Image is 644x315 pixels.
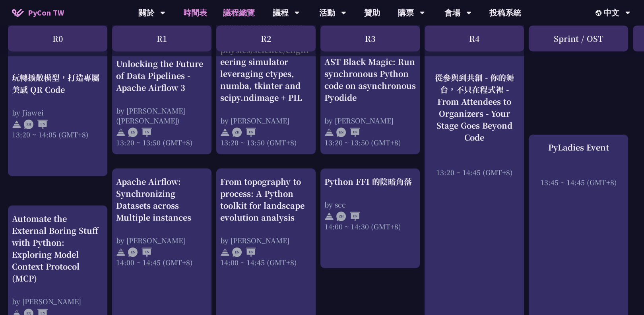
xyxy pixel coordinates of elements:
div: Apache Airflow: Synchronizing Datasets across Multiple instances [116,176,208,223]
div: 14:00 ~ 14:45 (GMT+8) [220,257,312,267]
div: by Jiawei [12,108,103,117]
div: R1 [112,25,211,51]
img: svg+xml;base64,PHN2ZyB4bWxucz0iaHR0cDovL3d3dy53My5vcmcvMjAwMC9zdmciIHdpZHRoPSIyNCIgaGVpZ2h0PSIyNC... [324,211,334,221]
div: 從參與到共創 - 你的舞台，不只在程式裡 - From Attendees to Organizers - Your Stage Goes Beyond Code [429,72,520,143]
img: Locale Icon [596,10,603,16]
div: by [PERSON_NAME] [324,115,416,125]
div: 13:20 ~ 14:45 (GMT+8) [429,167,520,177]
img: ZHEN.371966e.svg [232,127,256,137]
div: 13:20 ~ 14:05 (GMT+8) [12,129,103,139]
img: ENEN.5a408d1.svg [128,247,152,257]
div: by [PERSON_NAME] [116,235,208,245]
img: ZHEN.371966e.svg [24,120,48,129]
div: Automate the External Boring Stuff with Python: Exploring Model Context Protocol (MCP) [12,213,103,284]
a: Apache Airflow: Synchronizing Datasets across Multiple instances by [PERSON_NAME] 14:00 ~ 14:45 (... [116,176,208,267]
a: Python FFI 的陰暗角落 by scc 14:00 ~ 14:30 (GMT+8) [324,176,416,231]
div: R4 [425,25,524,51]
img: ENEN.5a408d1.svg [336,127,360,137]
div: R0 [8,25,107,51]
div: by scc [324,200,416,209]
img: svg+xml;base64,PHN2ZyB4bWxucz0iaHR0cDovL3d3dy53My5vcmcvMjAwMC9zdmciIHdpZHRoPSIyNCIgaGVpZ2h0PSIyNC... [12,120,21,129]
div: 13:20 ~ 13:50 (GMT+8) [116,137,208,147]
div: 14:00 ~ 14:30 (GMT+8) [324,221,416,231]
div: R3 [320,25,420,51]
a: AST Black Magic: Run synchronous Python code on asynchronous Pyodide by [PERSON_NAME] 13:20 ~ 13:... [324,20,416,112]
div: R2 [216,25,316,51]
div: by [PERSON_NAME] [220,115,312,125]
div: Unlocking the Future of Data Pipelines - Apache Airflow 3 [116,58,208,94]
div: Sprint / OST [529,25,628,51]
div: Python FFI 的陰暗角落 [324,176,416,188]
div: by [PERSON_NAME] [12,296,103,306]
img: Home icon of PyCon TW 2025 [12,9,24,17]
img: ENEN.5a408d1.svg [128,127,152,137]
div: 13:20 ~ 13:50 (GMT+8) [324,137,416,147]
img: svg+xml;base64,PHN2ZyB4bWxucz0iaHR0cDovL3d3dy53My5vcmcvMjAwMC9zdmciIHdpZHRoPSIyNCIgaGVpZ2h0PSIyNC... [220,247,230,257]
a: PyCon TW [4,3,72,23]
a: How to write an easy to use, interactive physics/science/engineering simulator leveraging ctypes,... [220,20,312,147]
img: svg+xml;base64,PHN2ZyB4bWxucz0iaHR0cDovL3d3dy53My5vcmcvMjAwMC9zdmciIHdpZHRoPSIyNCIgaGVpZ2h0PSIyNC... [116,247,126,257]
a: 玩轉擴散模型，打造專屬美感 QR Code by Jiawei 13:20 ~ 14:05 (GMT+8) [12,20,103,88]
div: 13:45 ~ 14:45 (GMT+8) [533,177,624,187]
span: PyCon TW [28,7,64,19]
img: ENEN.5a408d1.svg [232,247,256,257]
img: svg+xml;base64,PHN2ZyB4bWxucz0iaHR0cDovL3d3dy53My5vcmcvMjAwMC9zdmciIHdpZHRoPSIyNCIgaGVpZ2h0PSIyNC... [220,127,230,137]
img: svg+xml;base64,PHN2ZyB4bWxucz0iaHR0cDovL3d3dy53My5vcmcvMjAwMC9zdmciIHdpZHRoPSIyNCIgaGVpZ2h0PSIyNC... [324,127,334,137]
div: 13:20 ~ 13:50 (GMT+8) [220,137,312,147]
img: svg+xml;base64,PHN2ZyB4bWxucz0iaHR0cDovL3d3dy53My5vcmcvMjAwMC9zdmciIHdpZHRoPSIyNCIgaGVpZ2h0PSIyNC... [116,127,126,137]
div: by [PERSON_NAME] ([PERSON_NAME]) [116,106,208,125]
div: PyLadies Event [533,141,624,153]
div: 玩轉擴散模型，打造專屬美感 QR Code [12,72,103,96]
div: by [PERSON_NAME] [220,235,312,245]
img: ZHEN.371966e.svg [336,211,360,221]
div: 14:00 ~ 14:45 (GMT+8) [116,257,208,267]
a: Unlocking the Future of Data Pipelines - Apache Airflow 3 by [PERSON_NAME] ([PERSON_NAME]) 13:20 ... [116,20,208,110]
div: How to write an easy to use, interactive physics/science/engineering simulator leveraging ctypes,... [220,20,312,104]
a: From topography to process: A Python toolkit for landscape evolution analysis by [PERSON_NAME] 14... [220,176,312,267]
div: AST Black Magic: Run synchronous Python code on asynchronous Pyodide [324,56,416,104]
div: From topography to process: A Python toolkit for landscape evolution analysis [220,176,312,223]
